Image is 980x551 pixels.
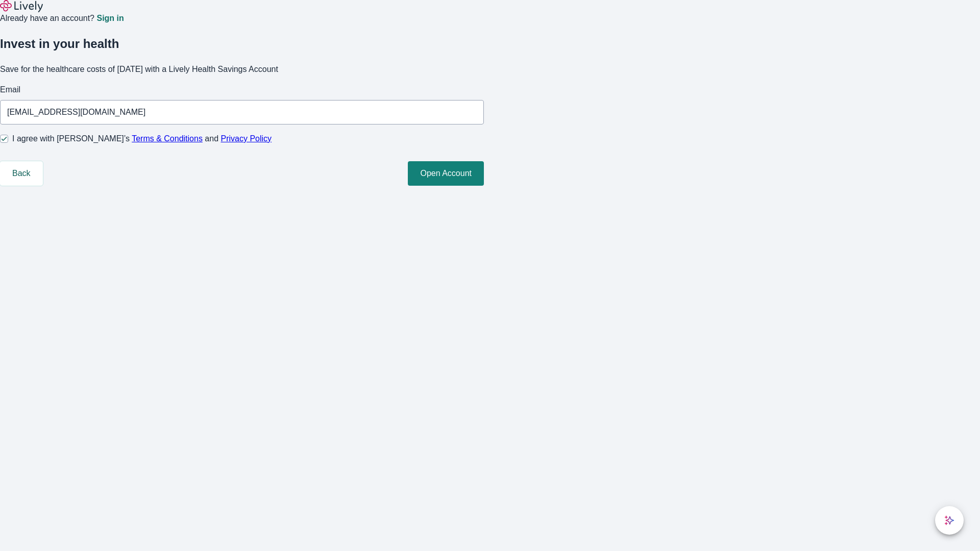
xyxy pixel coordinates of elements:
button: Open Account [408,161,484,186]
a: Terms & Conditions [132,134,203,143]
svg: Lively AI Assistant [944,515,954,525]
button: chat [935,506,964,535]
span: I agree with [PERSON_NAME]’s and [12,133,272,145]
a: Sign in [96,14,124,22]
a: Privacy Policy [221,134,272,143]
